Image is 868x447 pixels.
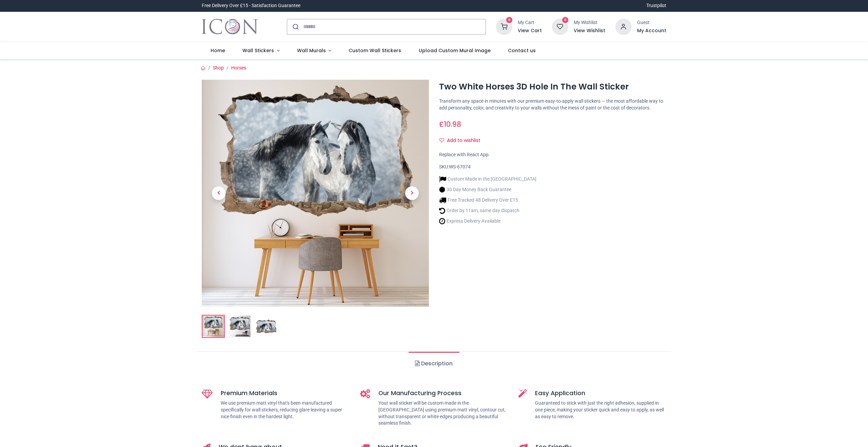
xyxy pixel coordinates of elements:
div: Guest [637,19,666,26]
a: My Account [637,27,666,34]
p: Guaranteed to stick with just the right adhesion, supplied in one piece, making your sticker quic... [535,400,666,420]
a: View Wishlist [574,27,605,34]
i: Add to wishlist [439,138,444,143]
a: Shop [213,65,224,70]
img: Two White Horses 3D Hole In The Wall Sticker [202,316,224,337]
span: WS-67074 [449,164,471,169]
a: Logo of Icon Wall Stickers [202,17,258,36]
sup: 0 [506,17,513,23]
li: 30 Day Money Back Guarantee [439,186,536,193]
div: My Wishlist [574,19,605,26]
img: Two White Horses 3D Hole In The Wall Sticker [202,80,429,307]
span: Custom Wall Stickers [349,47,401,54]
button: Add to wishlistAdd to wishlist [439,135,486,146]
a: View Cart [518,27,542,34]
span: Wall Stickers [242,47,274,54]
li: Free Tracked 48 Delivery Over £15 [439,197,536,204]
button: Submit [287,19,303,34]
div: Replace with React App. [439,151,666,158]
a: Wall Murals [288,42,340,60]
span: Contact us [508,47,536,54]
div: Free Delivery Over £15 - Satisfaction Guarantee [202,2,300,9]
a: Description [409,352,459,375]
a: Horses [231,65,246,70]
a: 0 [496,23,512,29]
img: WS-67074-02 [229,316,251,337]
span: £ [439,119,461,129]
li: Order by 11am, same day dispatch [439,207,536,214]
a: Wall Stickers [234,42,288,60]
span: Previous [212,186,225,200]
span: Upload Custom Mural Image [419,47,491,54]
a: Previous [202,114,236,272]
a: 0 [552,23,568,29]
img: Icon Wall Stickers [202,17,258,36]
li: Express Delivery Available [439,218,536,225]
span: Wall Murals [297,47,326,54]
p: Transform any space in minutes with our premium easy-to-apply wall stickers — the most affordable... [439,98,666,111]
span: Home [211,47,225,54]
p: Your wall sticker will be custom made in the [GEOGRAPHIC_DATA] using premium matt vinyl, contour ... [378,400,508,426]
div: SKU: [439,164,666,170]
a: Trustpilot [646,2,666,9]
p: We use premium matt vinyl that's been manufactured specifically for wall stickers, reducing glare... [221,400,350,420]
span: Next [405,186,419,200]
h5: Premium Materials [221,389,350,398]
li: Custom Made in the [GEOGRAPHIC_DATA] [439,176,536,183]
span: 10.98 [444,119,461,129]
sup: 0 [562,17,569,23]
a: Next [395,114,429,272]
img: WS-67074-03 [255,316,277,337]
h5: Easy Application [535,389,666,398]
h1: Two White Horses 3D Hole In The Wall Sticker [439,81,666,93]
div: My Cart [518,19,542,26]
h5: Our Manufacturing Process [378,389,508,398]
